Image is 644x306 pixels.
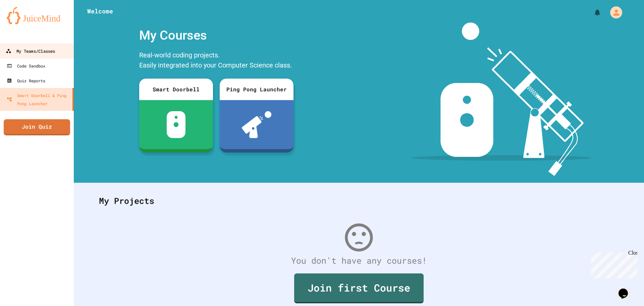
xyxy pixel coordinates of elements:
[412,23,591,176] img: banner-image-my-projects.png
[136,23,297,48] div: My Courses
[581,7,603,18] div: My Notifications
[139,79,213,100] div: Smart Doorbell
[616,279,637,299] iframe: chat widget
[220,79,293,100] div: Ping Pong Launcher
[294,273,424,303] a: Join first Course
[167,111,186,138] img: sdb-white.svg
[7,77,45,85] div: Quiz Reports
[7,91,70,107] div: Smart Doorbell & Ping Pong Launcher
[3,3,46,43] div: Chat with us now!Close
[4,119,70,135] a: Join Quiz
[7,7,67,24] img: logo-orange.svg
[7,62,45,70] div: Code Sandbox
[242,111,272,138] img: ppl-with-ball.png
[6,47,55,55] div: My Teams/Classes
[603,5,624,20] div: My Account
[92,188,626,214] div: My Projects
[92,254,626,267] div: You don't have any courses!
[136,48,297,74] div: Real-world coding projects. Easily integrated into your Computer Science class.
[588,250,637,278] iframe: chat widget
